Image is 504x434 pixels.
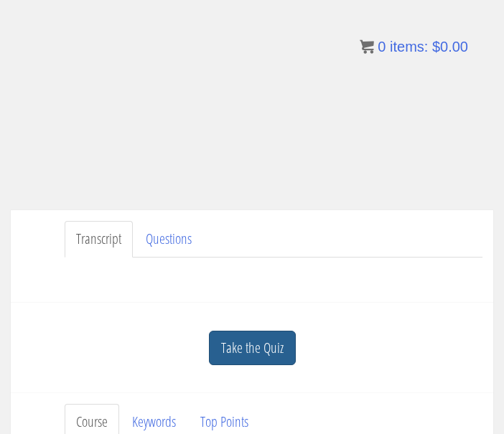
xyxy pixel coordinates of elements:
span: $ [432,39,440,55]
a: 0 items: $0.00 [360,39,468,55]
a: Take the Quiz [209,331,296,366]
a: Questions [134,221,203,258]
span: items: [390,39,428,55]
a: Transcript [65,221,133,258]
span: 0 [378,39,386,55]
bdi: 0.00 [432,39,468,55]
img: icon11.png [360,39,374,54]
